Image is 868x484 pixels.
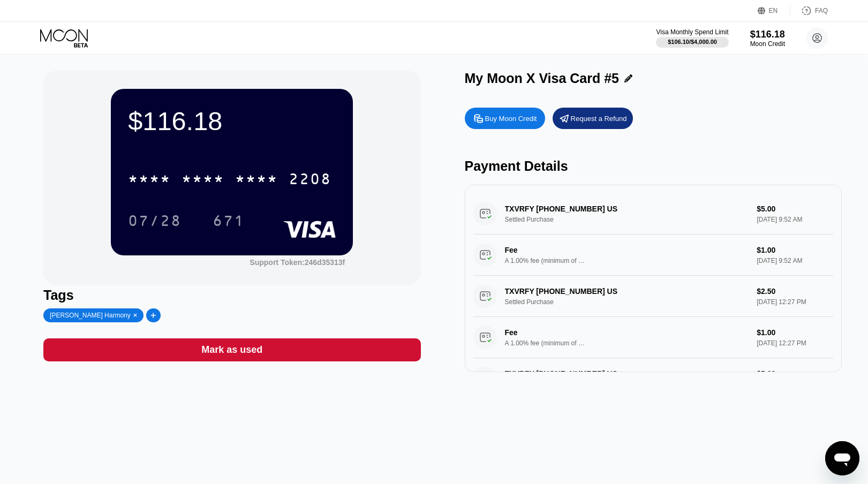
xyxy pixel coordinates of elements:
div: [DATE] 9:52 AM [757,257,833,264]
div: $116.18 [128,106,336,136]
div: My Moon X Visa Card #5 [465,71,620,86]
div: A 1.00% fee (minimum of $1.00) is charged on all transactions [505,257,585,264]
div: FAQ [790,5,828,16]
div: Buy Moon Credit [465,108,545,129]
div: Fee [505,246,580,254]
div: Mark as used [201,344,262,356]
div: Visa Monthly Spend Limit [656,28,728,36]
div: 671 [205,207,253,234]
div: A 1.00% fee (minimum of $1.00) is charged on all transactions [505,339,585,347]
div: 2208 [289,172,331,189]
div: Support Token:246d35313f [250,258,345,267]
div: FAQ [815,7,828,14]
div: [DATE] 12:27 PM [757,339,833,347]
div: 671 [213,214,245,231]
div: Visa Monthly Spend Limit$106.10/$4,000.00 [656,28,728,48]
div: 07/28 [128,214,182,231]
div: $116.18 [750,29,785,40]
div: Fee [505,328,580,337]
div: Support Token: 246d35313f [250,258,345,267]
div: Mark as used [43,338,420,361]
div: Payment Details [465,158,842,174]
div: Request a Refund [571,114,627,123]
div: Tags [43,288,420,303]
div: $116.18Moon Credit [750,29,785,48]
div: $1.00 [757,246,833,254]
div: FeeA 1.00% fee (minimum of $1.00) is charged on all transactions$1.00[DATE] 9:52 AM [473,235,833,276]
div: FeeA 1.00% fee (minimum of $1.00) is charged on all transactions$1.00[DATE] 12:27 PM [473,317,833,358]
div: Moon Credit [750,40,785,48]
div: EN [769,7,778,14]
div: Request a Refund [553,108,633,129]
div: EN [758,5,790,16]
div: $106.10 / $4,000.00 [668,39,717,45]
div: 07/28 [120,207,190,234]
div: Buy Moon Credit [485,114,537,123]
div: [PERSON_NAME] Harmony [50,312,131,319]
iframe: Button to launch messaging window [825,441,859,475]
div: $1.00 [757,328,833,337]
